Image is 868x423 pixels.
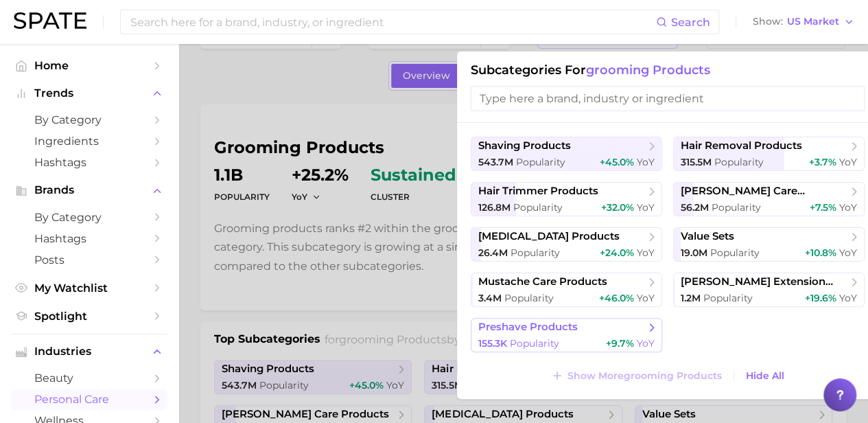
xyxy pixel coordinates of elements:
span: +19.6% [805,292,836,304]
span: Spotlight [34,310,144,323]
button: shaving products543.7m Popularity+45.0% YoY [471,137,662,171]
a: personal care [11,389,167,410]
span: Popularity [714,156,764,168]
span: YoY [839,156,857,168]
button: [PERSON_NAME] extension products1.2m Popularity+19.6% YoY [673,273,865,307]
span: 315.5m [681,156,712,168]
span: Ingredients [34,135,144,148]
span: value sets [681,230,734,243]
span: Posts [34,253,144,266]
span: hair trimmer products [478,185,598,198]
span: Popularity [710,247,760,259]
span: +7.5% [810,201,836,214]
span: YoY [637,201,655,214]
span: beauty [34,371,144,385]
span: [PERSON_NAME] extension products [681,275,847,288]
span: Show More grooming products [567,370,722,382]
span: preshave products [478,321,578,334]
span: [MEDICAL_DATA] products [478,230,620,243]
span: 155.3k [478,337,507,350]
span: +24.0% [600,247,634,259]
button: hair removal products315.5m Popularity+3.7% YoY [673,137,865,171]
span: Popularity [504,292,554,304]
button: mustache care products3.4m Popularity+46.0% YoY [471,273,662,307]
span: Show [753,18,783,25]
span: 3.4m [478,292,502,304]
button: [MEDICAL_DATA] products26.4m Popularity+24.0% YoY [471,227,662,262]
span: Brands [34,184,144,196]
span: +9.7% [606,337,634,350]
span: 1.2m [681,292,701,304]
span: +46.0% [599,292,634,304]
a: beauty [11,367,167,389]
button: Brands [11,180,167,201]
span: YoY [637,292,655,304]
span: 56.2m [681,201,709,214]
a: My Watchlist [11,277,167,299]
span: YoY [637,247,655,259]
span: grooming products [586,62,710,78]
span: 543.7m [478,156,513,168]
input: Type here a brand, industry or ingredient [471,86,865,111]
span: Popularity [703,292,753,304]
span: Industries [34,345,144,358]
span: Popularity [511,247,560,259]
a: Ingredients [11,130,167,152]
img: SPATE [14,12,86,29]
span: 126.8m [478,201,511,214]
span: Popularity [513,201,563,214]
input: Search here for a brand, industry, or ingredient [129,10,656,34]
span: Hide All [746,370,784,382]
span: 19.0m [681,247,707,259]
span: US Market [787,18,839,25]
button: Industries [11,341,167,362]
span: Hashtags [34,156,144,169]
button: Hide All [742,367,788,385]
a: by Category [11,109,167,130]
span: +45.0% [600,156,634,168]
span: +32.0% [601,201,634,214]
span: 26.4m [478,247,508,259]
button: [PERSON_NAME] care products56.2m Popularity+7.5% YoY [673,182,865,216]
a: Spotlight [11,306,167,327]
span: shaving products [478,139,571,152]
span: YoY [637,337,655,350]
span: Popularity [712,201,761,214]
button: hair trimmer products126.8m Popularity+32.0% YoY [471,182,662,216]
span: YoY [839,247,857,259]
button: Show Moregrooming products [548,366,725,385]
a: Hashtags [11,228,167,249]
span: YoY [637,156,655,168]
a: by Category [11,207,167,228]
span: Home [34,59,144,72]
span: Search [671,16,710,29]
span: Hashtags [34,232,144,245]
span: My Watchlist [34,282,144,295]
a: Hashtags [11,152,167,173]
span: Trends [34,87,144,100]
span: by Category [34,211,144,224]
span: personal care [34,393,144,406]
h1: Subcategories for [471,62,865,78]
span: +10.8% [805,247,836,259]
span: by Category [34,113,144,126]
span: hair removal products [681,139,802,152]
span: YoY [839,292,857,304]
a: Home [11,55,167,76]
span: Popularity [516,156,565,168]
button: preshave products155.3k Popularity+9.7% YoY [471,318,662,352]
span: [PERSON_NAME] care products [681,185,847,198]
button: ShowUS Market [749,13,858,31]
span: mustache care products [478,275,607,288]
button: Trends [11,83,167,104]
span: Popularity [510,337,559,350]
span: YoY [839,201,857,214]
button: value sets19.0m Popularity+10.8% YoY [673,227,865,262]
a: Posts [11,249,167,271]
span: +3.7% [809,156,836,168]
